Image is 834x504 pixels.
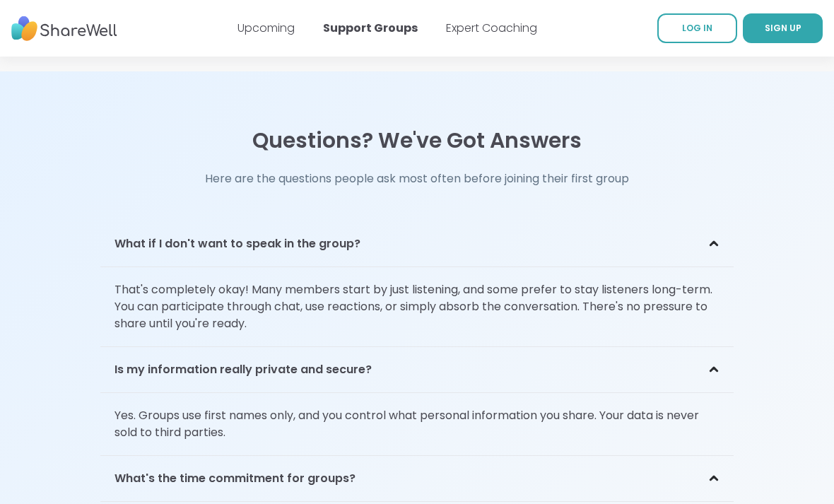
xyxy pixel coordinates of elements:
span: SIGN UP [765,22,801,34]
a: LOG IN [657,13,737,43]
a: Support Groups [323,20,418,36]
p: That's completely okay! Many members start by just listening, and some prefer to stay listeners l... [100,268,734,348]
h3: Is my information really private and secure? [114,362,372,379]
a: Upcoming [237,20,295,36]
h3: What's the time commitment for groups? [114,471,356,488]
h4: Here are the questions people ask most often before joining their first group [146,171,688,188]
p: Yes. Groups use first names only, and you control what personal information you share. Your data ... [100,394,734,457]
a: SIGN UP [743,13,823,43]
img: ShareWell Nav Logo [11,9,117,48]
a: Expert Coaching [446,20,537,36]
span: LOG IN [682,22,712,34]
h3: What if I don't want to speak in the group? [114,236,360,253]
h3: Questions? We've Got Answers [100,129,734,154]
